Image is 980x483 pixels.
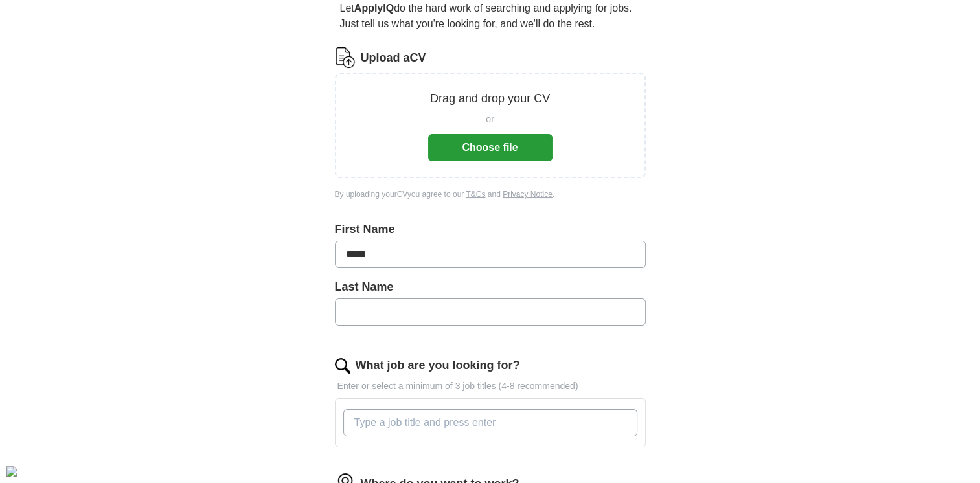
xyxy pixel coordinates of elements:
span: or [486,113,494,126]
div: Cookie consent button [6,466,17,477]
input: Type a job title and press enter [343,409,637,436]
img: Cookie%20settings [6,466,17,477]
a: Privacy Notice [503,190,553,199]
a: T&Cs [466,190,485,199]
label: Last Name [335,278,646,296]
label: First Name [335,221,646,238]
label: Upload a CV [361,49,426,67]
p: Enter or select a minimum of 3 job titles (4-8 recommended) [335,379,646,393]
button: Choose file [428,134,553,161]
img: CV Icon [335,47,356,68]
div: By uploading your CV you agree to our and . [335,188,646,200]
label: What job are you looking for? [356,357,520,374]
strong: ApplyIQ [354,3,394,14]
p: Drag and drop your CV [430,90,550,107]
img: search.png [335,358,350,374]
